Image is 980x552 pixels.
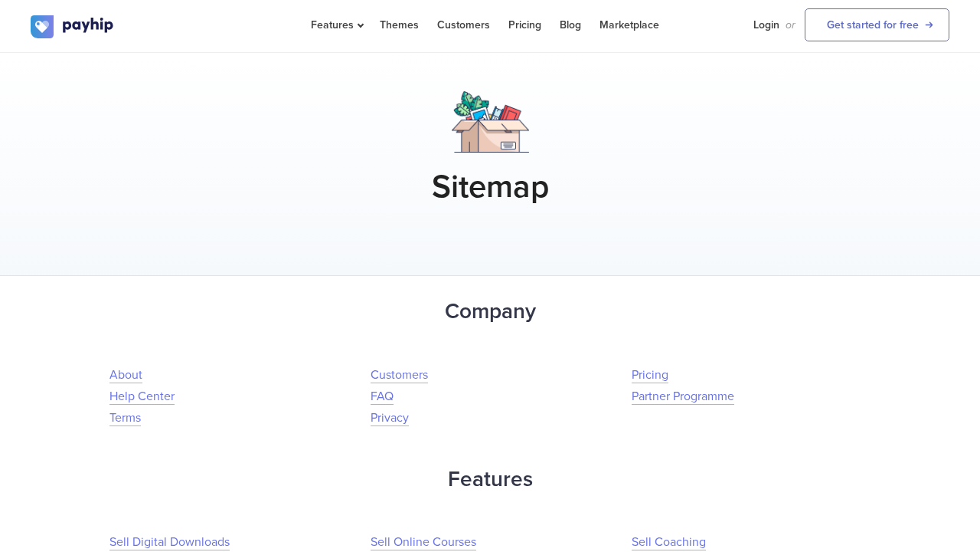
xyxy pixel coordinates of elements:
[632,534,706,550] a: Sell Coaching
[371,534,476,550] a: Sell Online Courses
[109,389,175,405] a: Help Center
[371,389,394,405] a: FAQ
[805,8,949,41] a: Get started for free
[371,367,428,383] a: Customers
[31,459,949,500] h2: Features
[109,534,230,550] a: Sell Digital Downloads
[311,18,361,31] span: Features
[31,15,115,38] img: logo.svg
[371,410,409,426] a: Privacy
[31,291,949,332] h2: Company
[109,367,142,383] a: About
[31,168,949,206] h1: Sitemap
[452,91,529,153] img: box.png
[632,367,668,383] a: Pricing
[632,389,734,405] a: Partner Programme
[109,410,141,426] a: Terms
